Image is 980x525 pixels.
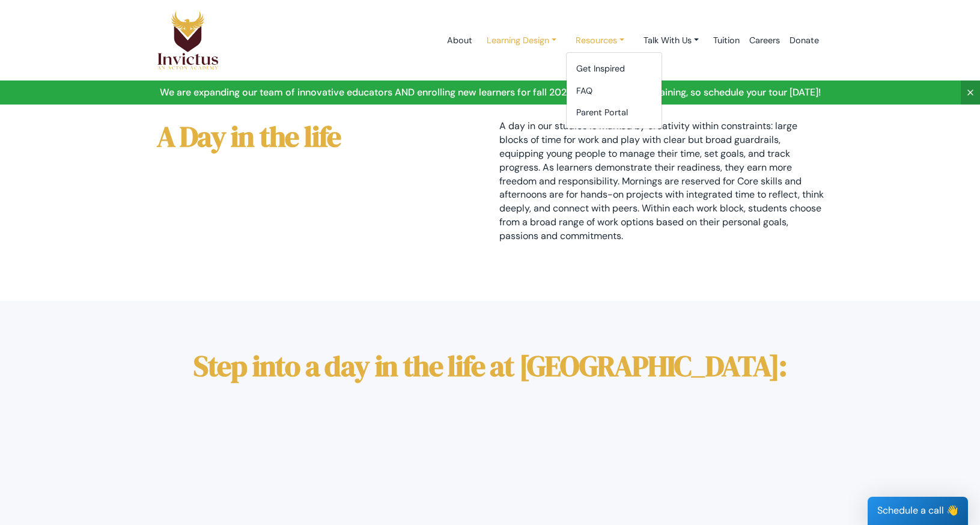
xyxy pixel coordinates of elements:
a: Careers [744,15,785,66]
a: Learning Design [477,29,566,52]
h2: A Day in the life [157,120,424,154]
a: Talk With Us [634,29,708,52]
div: Schedule a call 👋 [868,497,968,525]
h2: Step into a day in the life at [GEOGRAPHIC_DATA]: [157,349,824,384]
a: Resources [566,29,634,52]
a: Parent Portal [567,102,662,124]
a: Tuition [708,15,744,66]
a: About [442,15,477,66]
a: Donate [785,15,824,66]
p: A day in our studios is marked by creativity within constraints: large blocks of time for work an... [499,120,824,243]
img: Logo [157,10,219,70]
a: FAQ [567,80,662,102]
a: Get Inspired [567,58,662,80]
div: Learning Design [566,52,662,129]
